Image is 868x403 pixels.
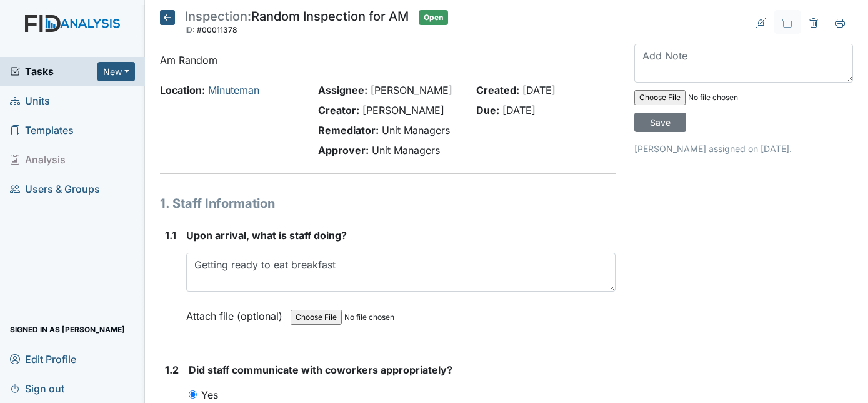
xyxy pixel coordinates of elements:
[185,10,409,38] div: Random Inspection for AM
[502,104,536,116] span: [DATE]
[186,302,287,324] label: Attach file (optional)
[382,124,450,136] span: Unit Managers
[318,144,369,156] strong: Approver:
[197,25,237,34] span: #00011378
[10,320,125,339] span: Signed in as [PERSON_NAME]
[10,64,97,79] a: Tasks
[10,91,50,111] span: Units
[160,84,205,96] strong: Location:
[371,84,452,96] span: [PERSON_NAME]
[476,104,499,116] strong: Due:
[208,84,259,96] a: Minuteman
[160,194,616,213] h1: 1. Staff Information
[362,104,444,116] span: [PERSON_NAME]
[318,124,379,136] strong: Remediator:
[165,362,179,377] label: 1.2
[476,84,519,96] strong: Created:
[10,180,100,199] span: Users & Groups
[185,25,195,34] span: ID:
[372,144,440,156] span: Unit Managers
[165,228,176,243] label: 1.1
[634,142,853,155] p: [PERSON_NAME] assigned on [DATE].
[522,84,556,96] span: [DATE]
[10,379,64,398] span: Sign out
[186,229,347,242] span: Upon arrival, what is staff doing?
[160,53,616,68] p: Am Random
[10,349,76,369] span: Edit Profile
[97,62,135,81] button: New
[189,390,197,399] input: Yes
[185,9,251,24] span: Inspection:
[318,104,359,116] strong: Creator:
[318,84,367,96] strong: Assignee:
[634,113,686,132] input: Save
[186,253,616,292] textarea: Getting ready to eat breakfast
[419,10,448,25] span: Open
[10,121,74,140] span: Templates
[201,387,218,402] label: Yes
[189,364,452,376] span: Did staff communicate with coworkers appropriately?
